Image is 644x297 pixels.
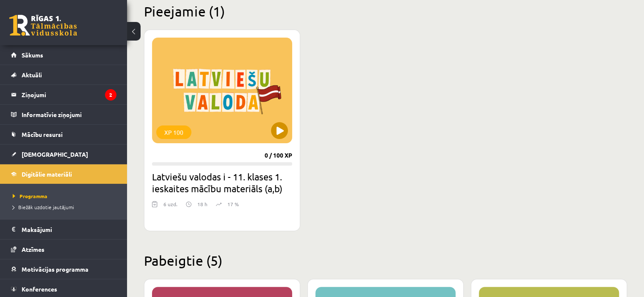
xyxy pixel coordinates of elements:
a: Digitālie materiāli [11,164,116,184]
span: Sākums [22,51,43,59]
a: Maksājumi [11,220,116,239]
i: 2 [105,89,116,101]
h2: Pieejamie (1) [144,3,627,19]
h2: Pabeigtie (5) [144,252,627,269]
legend: Informatīvie ziņojumi [22,105,116,124]
span: Konferences [22,285,57,293]
a: Informatīvie ziņojumi [11,105,116,124]
div: XP 100 [156,125,191,139]
span: [DEMOGRAPHIC_DATA] [22,150,88,158]
span: Mācību resursi [22,131,63,138]
span: Biežāk uzdotie jautājumi [13,204,74,210]
a: [DEMOGRAPHIC_DATA] [11,144,116,164]
a: Biežāk uzdotie jautājumi [13,203,119,211]
div: 6 uzd. [163,200,177,213]
a: Aktuāli [11,65,116,84]
span: Programma [13,193,47,199]
a: Motivācijas programma [11,259,116,279]
span: Motivācijas programma [22,265,88,273]
span: Digitālie materiāli [22,170,72,178]
span: Atzīmes [22,245,44,253]
a: Rīgas 1. Tālmācības vidusskola [9,15,77,36]
legend: Maksājumi [22,220,116,239]
a: Ziņojumi2 [11,85,116,104]
a: Mācību resursi [11,125,116,144]
a: Atzīmes [11,240,116,259]
span: Aktuāli [22,71,42,79]
h2: Latviešu valodas i - 11. klases 1. ieskaites mācību materiāls (a,b) [152,171,292,194]
p: 18 h [197,200,207,208]
p: 17 % [227,200,239,208]
a: Sākums [11,45,116,65]
a: Programma [13,192,119,200]
legend: Ziņojumi [22,85,116,104]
